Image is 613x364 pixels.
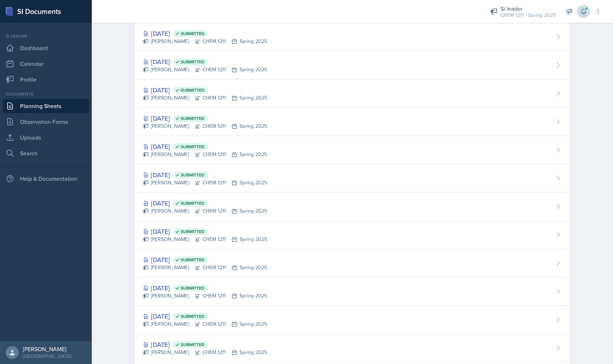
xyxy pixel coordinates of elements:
[134,249,570,277] a: [DATE] Submitted [PERSON_NAME]CHEM 1211Spring 2025
[500,11,556,19] div: CHEM 1211 / Spring 2025
[3,72,89,87] a: Profile
[134,193,570,221] a: [DATE] Submitted [PERSON_NAME]CHEM 1211Spring 2025
[143,66,267,73] div: [PERSON_NAME] CHEM 1211 Spring 2025
[143,283,267,293] div: [DATE]
[134,334,570,362] a: [DATE] Submitted [PERSON_NAME]CHEM 1211Spring 2025
[181,87,205,93] span: Submitted
[143,255,267,264] div: [DATE]
[143,311,267,321] div: [DATE]
[143,236,267,243] div: [PERSON_NAME] CHEM 1211 Spring 2025
[3,115,89,129] a: Observation Forms
[134,221,570,249] a: [DATE] Submitted [PERSON_NAME]CHEM 1211Spring 2025
[143,340,267,349] div: [DATE]
[3,171,89,186] div: Help & Documentation
[181,59,205,65] span: Submitted
[181,172,205,178] span: Submitted
[3,33,89,39] div: Si leader
[500,4,556,13] div: Si leader
[143,38,267,45] div: [PERSON_NAME] CHEM 1211 Spring 2025
[134,79,570,108] a: [DATE] Submitted [PERSON_NAME]CHEM 1211Spring 2025
[134,51,570,79] a: [DATE] Submitted [PERSON_NAME]CHEM 1211Spring 2025
[143,122,267,130] div: [PERSON_NAME] CHEM 1211 Spring 2025
[23,353,71,360] div: [GEOGRAPHIC_DATA]
[181,31,205,37] span: Submitted
[143,170,267,180] div: [DATE]
[143,29,267,38] div: [DATE]
[181,144,205,150] span: Submitted
[181,257,205,263] span: Submitted
[3,99,89,113] a: Planning Sheets
[143,227,267,236] div: [DATE]
[143,320,267,328] div: [PERSON_NAME] CHEM 1211 Spring 2025
[3,41,89,55] a: Dashboard
[23,345,71,353] div: [PERSON_NAME]
[134,23,570,51] a: [DATE] Submitted [PERSON_NAME]CHEM 1211Spring 2025
[134,306,570,334] a: [DATE] Submitted [PERSON_NAME]CHEM 1211Spring 2025
[181,229,205,234] span: Submitted
[3,57,89,71] a: Calendar
[143,113,267,123] div: [DATE]
[143,85,267,95] div: [DATE]
[3,91,89,97] div: Documents
[3,146,89,160] a: Search
[134,164,570,193] a: [DATE] Submitted [PERSON_NAME]CHEM 1211Spring 2025
[134,108,570,136] a: [DATE] Submitted [PERSON_NAME]CHEM 1211Spring 2025
[181,200,205,206] span: Submitted
[143,94,267,102] div: [PERSON_NAME] CHEM 1211 Spring 2025
[181,314,205,319] span: Submitted
[134,277,570,306] a: [DATE] Submitted [PERSON_NAME]CHEM 1211Spring 2025
[143,142,267,151] div: [DATE]
[181,342,205,348] span: Submitted
[143,151,267,158] div: [PERSON_NAME] CHEM 1211 Spring 2025
[143,179,267,186] div: [PERSON_NAME] CHEM 1211 Spring 2025
[143,207,267,215] div: [PERSON_NAME] CHEM 1211 Spring 2025
[143,264,267,271] div: [PERSON_NAME] CHEM 1211 Spring 2025
[3,130,89,145] a: Uploads
[181,285,205,291] span: Submitted
[143,57,267,67] div: [DATE]
[143,198,267,208] div: [DATE]
[181,116,205,121] span: Submitted
[143,292,267,300] div: [PERSON_NAME] CHEM 1211 Spring 2025
[134,136,570,164] a: [DATE] Submitted [PERSON_NAME]CHEM 1211Spring 2025
[143,349,267,356] div: [PERSON_NAME] CHEM 1211 Spring 2025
